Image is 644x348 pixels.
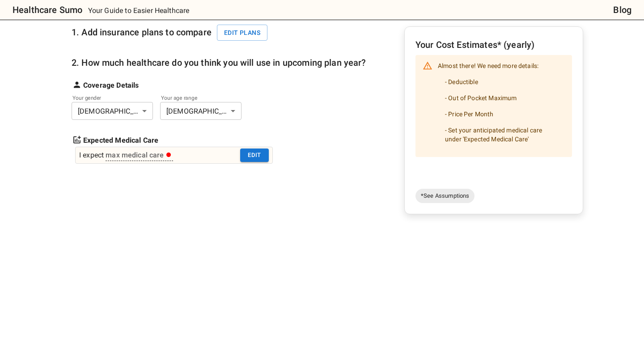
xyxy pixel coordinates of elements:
[415,38,572,52] h6: Your Cost Estimates* (yearly)
[83,135,158,146] strong: Expected Medical Care
[83,80,139,91] strong: Coverage Details
[438,106,565,122] li: - Price Per Month
[72,94,140,102] label: Your gender
[5,3,82,17] a: Healthcare Sumo
[161,94,229,102] label: Your age range
[438,122,565,147] li: - Set your anticipated medical care under 'Expected Medical Care'
[613,3,631,17] a: Blog
[79,150,104,161] div: I expect
[160,102,241,120] div: [DEMOGRAPHIC_DATA]
[217,25,267,41] button: Edit plans
[72,55,366,70] h6: 2. How much healthcare do you think you will use in upcoming plan year?
[438,74,565,90] li: - Deductible
[106,150,173,161] div: You've selected 'max' usage which shows you what you'll pay for in-network services in a worst ca...
[415,189,475,203] a: *See Assumptions
[13,3,82,17] h6: Healthcare Sumo
[106,150,171,161] div: max medical care
[438,90,565,106] li: - Out of Pocket Maximum
[72,102,153,120] div: [DEMOGRAPHIC_DATA]
[88,5,190,16] p: Your Guide to Easier Healthcare
[240,149,269,162] button: Edit
[72,25,273,41] h6: 1. Add insurance plans to compare
[438,58,565,154] div: Almost there! We need more details:
[415,191,475,200] span: *See Assumptions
